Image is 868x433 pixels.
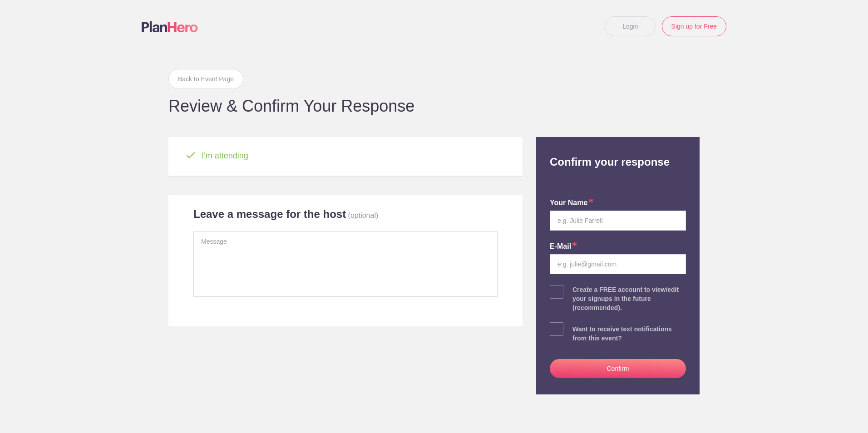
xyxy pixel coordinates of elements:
span: I'm attending [197,151,248,160]
button: Confirm [550,359,686,378]
h2: Leave a message for the host [193,207,346,221]
img: Check green [187,152,195,159]
div: Create a FREE account to view/edit your signups in the future (recommended). [572,285,686,312]
a: Sign up for Free [662,16,726,36]
label: your name [550,198,593,208]
h2: Confirm your response [543,137,693,169]
input: e.g. julie@gmail.com [550,254,686,274]
img: Logo main planhero [142,21,198,32]
h1: Review & Confirm Your Response [168,98,700,114]
label: E-mail [550,241,577,252]
p: (optional) [348,212,379,219]
input: e.g. Julie Farrell [550,211,686,231]
a: Login [605,16,656,36]
div: Want to receive text notifications from this event? [572,325,686,343]
a: Back to Event Page [168,69,243,89]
